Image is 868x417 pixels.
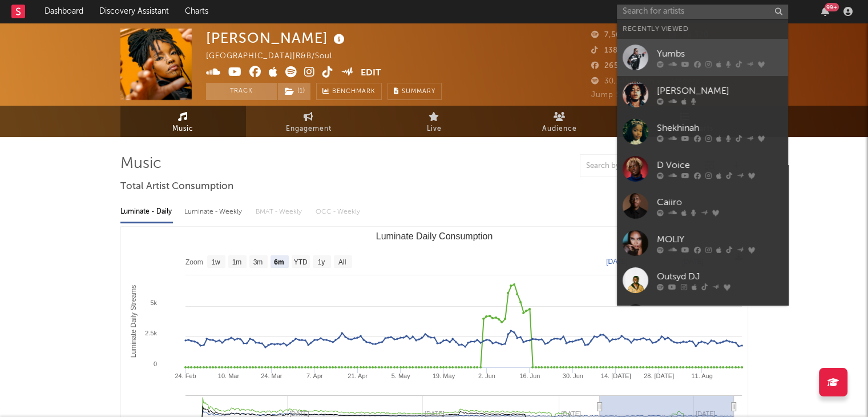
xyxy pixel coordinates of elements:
[211,258,220,266] text: 1w
[691,372,712,379] text: 11. Aug
[278,83,310,100] button: (1)
[427,122,442,136] span: Live
[657,232,782,246] div: MOLIY
[657,84,782,98] div: [PERSON_NAME]
[277,83,311,100] span: ( 1 )
[542,122,577,136] span: Audience
[591,78,700,85] span: 30,145 Monthly Listeners
[286,122,332,136] span: Engagement
[617,150,788,187] a: D Voice
[591,31,626,39] span: 7,564
[606,258,628,266] text: [DATE]
[617,224,788,262] a: MOLIY
[591,47,635,54] span: 138,100
[253,258,263,266] text: 3m
[617,76,788,113] a: [PERSON_NAME]
[338,258,345,266] text: All
[206,83,277,100] button: Track
[184,202,244,222] div: Luminate - Weekly
[293,258,307,266] text: YTD
[623,22,782,36] div: Recently Viewed
[261,372,282,379] text: 24. Mar
[580,162,701,171] input: Search by song name or URL
[185,258,203,266] text: Zoom
[206,29,348,47] div: [PERSON_NAME]
[402,89,435,95] span: Summary
[617,39,788,76] a: Yumbs
[317,258,325,266] text: 1y
[617,262,788,299] a: Outsyd DJ
[172,122,193,136] span: Music
[657,195,782,209] div: Caiiro
[348,372,368,379] text: 21. Apr
[120,202,173,222] div: Luminate - Daily
[657,158,782,172] div: D Voice
[617,113,788,150] a: Shekhinah
[376,231,492,241] text: Luminate Daily Consumption
[306,372,322,379] text: 7. Apr
[825,3,839,11] div: 99 +
[657,121,782,135] div: Shekhinah
[657,47,782,61] div: Yumbs
[432,372,455,379] text: 19. May
[217,372,239,379] text: 10. Mar
[130,285,138,358] text: Luminate Daily Streams
[120,106,246,137] a: Music
[591,62,636,70] span: 265,000
[274,258,284,266] text: 6m
[232,258,241,266] text: 1m
[617,187,788,224] a: Caiiro
[361,66,381,81] button: Edit
[657,270,782,283] div: Outsyd DJ
[591,91,659,99] span: Jump Score: 66.8
[617,299,788,336] a: Vicoka
[478,372,495,379] text: 2. Jun
[519,372,540,379] text: 16. Jun
[145,330,157,336] text: 2.5k
[497,106,623,137] a: Audience
[391,372,410,379] text: 5. May
[617,5,788,19] input: Search for artists
[387,83,442,100] button: Summary
[153,360,156,367] text: 0
[316,83,382,100] a: Benchmark
[821,7,829,16] button: 99+
[332,85,376,99] span: Benchmark
[206,50,345,63] div: [GEOGRAPHIC_DATA] | R&B/Soul
[120,180,233,194] span: Total Artist Consumption
[175,372,196,379] text: 24. Feb
[150,299,157,306] text: 5k
[644,372,674,379] text: 28. [DATE]
[562,372,583,379] text: 30. Jun
[372,106,497,137] a: Live
[600,372,631,379] text: 14. [DATE]
[246,106,372,137] a: Engagement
